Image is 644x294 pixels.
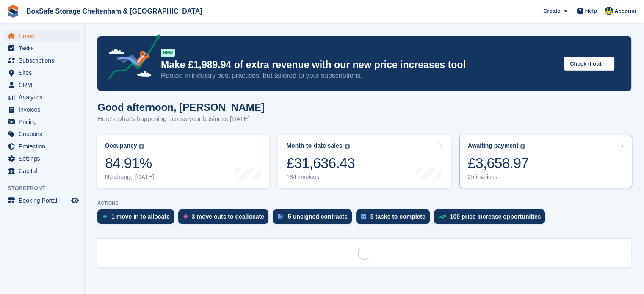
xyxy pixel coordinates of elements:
[161,49,175,57] div: NEW
[345,144,350,149] img: icon-info-grey-7440780725fd019a000dd9b08b2336e03edf1995a4989e88bcd33f0948082b44.svg
[19,165,69,177] span: Capital
[361,214,366,219] img: task-75834270c22a3079a89374b754ae025e5fb1db73e45f91037f5363f120a921f8.svg
[356,209,434,228] a: 3 tasks to complete
[97,201,631,206] p: ACTIONS
[97,114,265,124] p: Here's what's happening across your business [DATE]
[19,30,69,42] span: Home
[459,135,632,188] a: Awaiting payment £3,658.97 25 invoices
[192,213,264,220] div: 3 move outs to deallocate
[543,7,560,15] span: Create
[520,144,525,149] img: icon-info-grey-7440780725fd019a000dd9b08b2336e03edf1995a4989e88bcd33f0948082b44.svg
[70,195,80,206] a: Preview store
[183,214,188,219] img: move_outs_to_deallocate_icon-f764333ba52eb49d3ac5e1228854f67142a1ed5810a6f6cc68b1a99e826820c5.svg
[4,79,80,91] a: menu
[19,55,69,66] span: Subscriptions
[439,215,446,219] img: price_increase_opportunities-93ffe204e8149a01c8c9dc8f82e8f89637d9d84a8eef4429ea346261dce0b2c0.svg
[4,128,80,140] a: menu
[101,34,160,82] img: price-adjustments-announcement-icon-8257ccfd72463d97f412b2fc003d46551f7dbcb40ab6d574587a9cd5c0d94...
[19,153,69,165] span: Settings
[19,79,69,91] span: CRM
[278,135,451,188] a: Month-to-date sales £31,636.43 184 invoices
[4,140,80,152] a: menu
[434,209,550,228] a: 109 price increase opportunities
[178,209,273,228] a: 3 move outs to deallocate
[4,165,80,177] a: menu
[102,214,107,219] img: move_ins_to_allocate_icon-fdf77a2bb77ea45bf5b3d319d69a93e2d87916cf1d5bf7949dd705db3b84f3ca.svg
[19,104,69,115] span: Invoices
[370,213,426,220] div: 3 tasks to complete
[585,7,597,15] span: Help
[19,42,69,54] span: Tasks
[278,214,284,219] img: contract_signature_icon-13c848040528278c33f63329250d36e43548de30e8caae1d1a13099fd9432cc5.svg
[468,154,529,172] div: £3,658.97
[605,7,613,15] img: Kim Virabi
[19,140,69,152] span: Protection
[4,55,80,66] a: menu
[286,173,355,181] div: 184 invoices
[19,116,69,128] span: Pricing
[4,30,80,42] a: menu
[4,67,80,79] a: menu
[7,5,19,18] img: stora-icon-8386f47178a22dfd0bd8f6a31ec36ba5ce8667c1dd55bd0f319d3a0aa187defe.svg
[19,91,69,103] span: Analytics
[105,154,154,172] div: 84.91%
[468,173,529,181] div: 25 invoices
[468,142,519,149] div: Awaiting payment
[286,142,342,149] div: Month-to-date sales
[139,144,144,149] img: icon-info-grey-7440780725fd019a000dd9b08b2336e03edf1995a4989e88bcd33f0948082b44.svg
[19,195,69,206] span: Booking Portal
[564,57,614,71] button: Check it out →
[161,59,557,71] p: Make £1,989.94 of extra revenue with our new price increases tool
[288,213,348,220] div: 5 unsigned contracts
[105,173,154,181] div: No change [DATE]
[97,135,269,188] a: Occupancy 84.91% No change [DATE]
[111,213,170,220] div: 1 move in to allocate
[286,154,355,172] div: £31,636.43
[8,184,84,192] span: Storefront
[4,195,80,206] a: menu
[4,116,80,128] a: menu
[97,102,265,113] h1: Good afternoon, [PERSON_NAME]
[4,91,80,103] a: menu
[614,7,636,16] span: Account
[4,104,80,115] a: menu
[105,142,137,149] div: Occupancy
[19,128,69,140] span: Coupons
[23,4,205,18] a: BoxSafe Storage Cheltenham & [GEOGRAPHIC_DATA]
[273,209,356,228] a: 5 unsigned contracts
[4,153,80,165] a: menu
[161,71,557,80] p: Rooted in industry best practices, but tailored to your subscriptions.
[4,42,80,54] a: menu
[97,209,178,228] a: 1 move in to allocate
[19,67,69,79] span: Sites
[450,213,541,220] div: 109 price increase opportunities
